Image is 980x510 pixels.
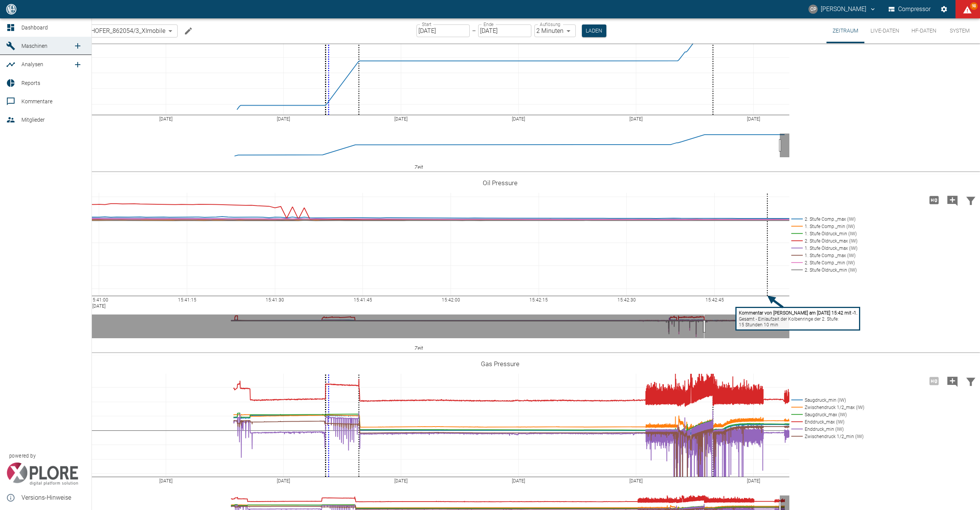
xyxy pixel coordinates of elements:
[739,316,839,322] tspan: Gesamt - Einlaufzeit der Kolbenringe der 2. Stufe:
[864,18,905,43] button: Live-Daten
[905,18,942,43] button: HF-Daten
[21,80,40,86] span: Reports
[739,310,866,316] tspan: Kommentar von [PERSON_NAME] am [DATE] 15:42 mit -1.466
[5,4,17,14] img: logo
[6,463,78,486] img: Xplore Logo
[21,493,85,502] span: Versions-Hinweise
[422,21,431,28] label: Start
[962,371,980,391] button: Daten filtern
[181,23,196,39] button: Machine bearbeiten
[943,190,962,210] button: Kommentar hinzufügen
[808,5,818,14] div: CP
[472,26,476,35] p: –
[942,18,977,43] button: System
[887,2,933,16] button: Compressor
[70,38,85,54] a: new /machines
[925,377,943,384] span: Hohe Auflösung nur für Zeiträume von <3 Tagen verfügbar
[21,117,45,123] span: Mitglieder
[21,43,47,49] span: Maschinen
[582,24,606,37] button: Laden
[534,24,576,37] div: 2 Minuten
[28,26,165,36] a: DLR-Hardthausen_HOFER_862054/3_XImobile
[21,24,48,31] span: Dashboard
[483,21,493,28] label: Ende
[21,98,52,104] span: Kommentare
[970,2,978,10] span: 98
[70,57,85,72] a: new /analyses/list/0
[925,196,943,203] span: Hohe Auflösung
[9,452,36,459] span: powered by
[807,2,877,16] button: christoph.palm@neuman-esser.com
[826,18,864,43] button: Zeitraum
[739,322,778,328] tspan: 15 Stunden 10 min
[416,24,470,37] input: DD.MM.YYYY
[540,21,560,28] label: Auflösung
[41,26,165,35] span: DLR-Hardthausen_HOFER_862054/3_XImobile
[21,61,43,67] span: Analysen
[937,2,951,16] button: Einstellungen
[478,24,531,37] input: DD.MM.YYYY
[943,371,962,391] button: Kommentar hinzufügen
[962,190,980,210] button: Daten filtern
